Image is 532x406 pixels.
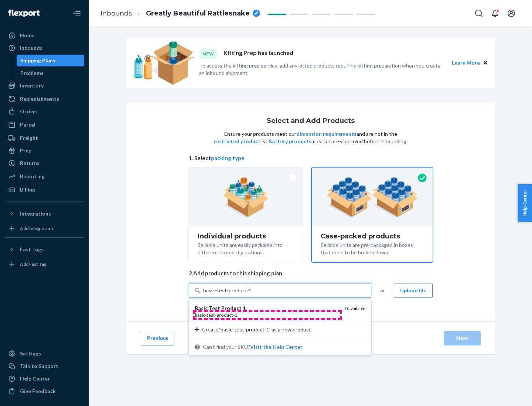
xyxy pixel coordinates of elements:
div: Next [450,334,474,342]
button: Open Search Box [471,6,486,21]
a: Home [4,30,84,41]
div: Sellable units are pre-packaged in boxes that need to be broken down. [321,240,424,256]
span: Create ‘basic-test-product-1’ as a new product [202,326,311,333]
em: Test [209,305,220,311]
div: Give Feedback [20,388,56,395]
div: Talk to Support [20,362,58,370]
em: test [207,312,215,318]
a: Prep [4,145,84,156]
button: Previous [141,331,174,345]
a: Add Fast Tag [4,258,84,270]
div: Add Integration [20,225,53,231]
a: Settings [4,348,84,359]
div: Integrations [20,210,51,217]
button: Help Center [518,184,532,222]
button: Upload file [394,283,433,298]
div: - - - [195,312,339,318]
div: Individual products [198,233,294,240]
div: Orders [20,108,38,115]
a: Billing [4,184,84,196]
em: 1 [243,305,246,311]
a: Returns [4,157,84,169]
a: Help Center [4,373,84,385]
em: Product [221,305,242,311]
a: Problems [17,67,85,79]
a: Talk to Support [4,360,84,372]
div: NEW [199,49,218,59]
img: Flexport logo [8,10,40,17]
button: Learn More [452,59,480,67]
a: Parcel [4,119,84,131]
div: Help Center [20,375,50,382]
a: Shipping Plans [17,55,85,66]
div: Settings [20,350,41,357]
span: Can't find your SKU? [203,343,303,351]
div: Sellable units are easily packable into different box configurations. [198,240,294,256]
div: Fast Tags [20,246,44,253]
p: Kitting Prep has launched [224,49,293,59]
a: Inbounds [4,42,84,54]
button: Integrations [4,208,84,220]
p: To access the kitting prep service, add any kitted products requiring kitting preparation when yo... [199,62,445,77]
div: Add Fast Tag [20,261,47,267]
div: Inventory [20,82,44,89]
button: Fast Tags [4,244,84,255]
div: Home [20,32,35,39]
em: 1 [235,312,237,318]
span: or [380,287,385,294]
div: Problems [20,69,44,77]
button: Basic Test Product 1basic-test-product-10 availableCreate ‘basic-test-product-1’ as a new product... [250,343,303,351]
span: 2. Add products to this shipping plan [189,269,433,277]
div: Reporting [20,173,45,180]
em: basic [195,312,205,318]
div: Case-packed products [321,233,424,240]
button: Close [481,59,490,67]
em: Basic [195,305,208,311]
ol: breadcrumbs [95,3,266,24]
div: Billing [20,186,35,193]
em: product [216,312,233,318]
button: Battery products [269,138,311,145]
a: Orders [4,106,84,117]
span: 0 available [345,306,365,311]
input: Basic Test Product 1basic-test-product-10 availableCreate ‘basic-test-product-1’ as a new product... [203,287,250,294]
button: Next [444,331,481,345]
button: Close Navigation [69,6,84,21]
div: Prep [20,147,31,154]
a: Reporting [4,171,84,182]
h1: Select and Add Products [267,117,355,125]
a: Replenishments [4,93,84,105]
div: Parcel [20,121,35,128]
button: Open notifications [488,6,502,21]
img: case-pack.59cecea509d18c883b923b81aeac6d0b.png [326,177,418,217]
a: Inventory [4,80,84,92]
p: Ensure your products meet our and are not in the list. must be pre-approved before inbounding. [213,130,408,145]
div: Freight [20,134,38,142]
div: Inbounds [20,44,42,52]
div: Returns [20,159,40,167]
button: Open account menu [504,6,519,21]
a: Add Integration [4,223,84,234]
img: individual-pack.facf35554cb0f1810c75b2bd6df2d64e.png [223,177,269,217]
a: Freight [4,132,84,144]
div: Shipping Plans [20,57,55,64]
button: Give Feedback [4,385,84,397]
span: Greatly Beautiful Rattlesnake [146,9,250,18]
div: Replenishments [20,95,59,103]
button: packing type [211,154,245,162]
span: 1. Select [189,154,433,162]
a: Inbounds [100,9,132,17]
button: dimension requirements [296,130,357,138]
button: restricted product [214,138,260,145]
